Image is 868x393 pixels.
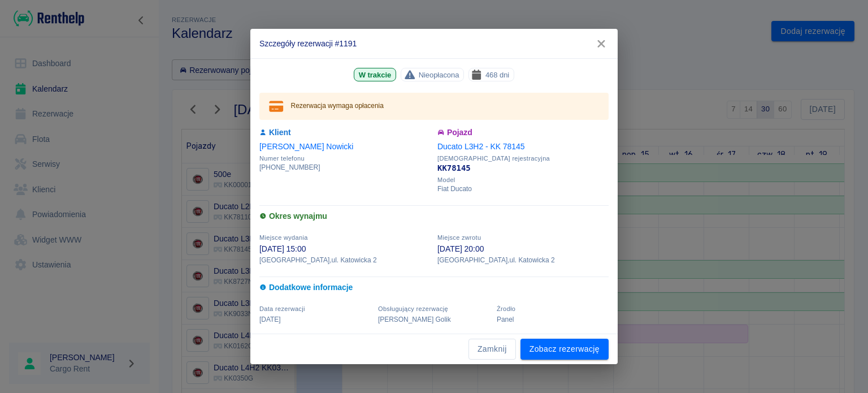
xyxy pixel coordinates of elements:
span: Numer telefonu [259,155,431,162]
p: [DATE] 20:00 [437,243,609,255]
p: [GEOGRAPHIC_DATA] , ul. Katowicka 2 [259,255,431,265]
h6: Klient [259,127,431,139]
p: [GEOGRAPHIC_DATA] , ul. Katowicka 2 [437,255,609,265]
span: Obsługujący rezerwację [378,305,448,312]
span: Miejsce wydania [259,234,308,241]
p: [DATE] [259,314,371,325]
span: Żrodło [497,305,515,312]
p: [PERSON_NAME] Golik [378,314,490,325]
button: Zamknij [468,339,516,360]
p: Panel [497,314,609,325]
a: [PERSON_NAME] Nowicki [259,142,353,151]
span: [DEMOGRAPHIC_DATA] rejestracyjna [437,155,609,162]
div: Rezerwacja wymaga opłacenia [291,96,384,116]
span: 468 dni [481,69,514,81]
h6: Pojazd [437,127,609,139]
p: [PHONE_NUMBER] [259,162,431,172]
span: W trakcie [354,69,396,81]
a: Zobacz rezerwację [520,339,609,360]
p: Fiat Ducato [437,184,609,194]
p: [DATE] 15:00 [259,243,431,255]
span: Nieopłacona [414,69,464,81]
p: KK78145 [437,162,609,174]
span: Miejsce zwrotu [437,234,481,241]
span: Model [437,176,609,184]
h6: Okres wynajmu [259,210,609,222]
a: Ducato L3H2 - KK 78145 [437,142,525,151]
h6: Dodatkowe informacje [259,282,609,293]
h2: Szczegóły rezerwacji #1191 [250,29,618,58]
span: Data rezerwacji [259,305,305,312]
